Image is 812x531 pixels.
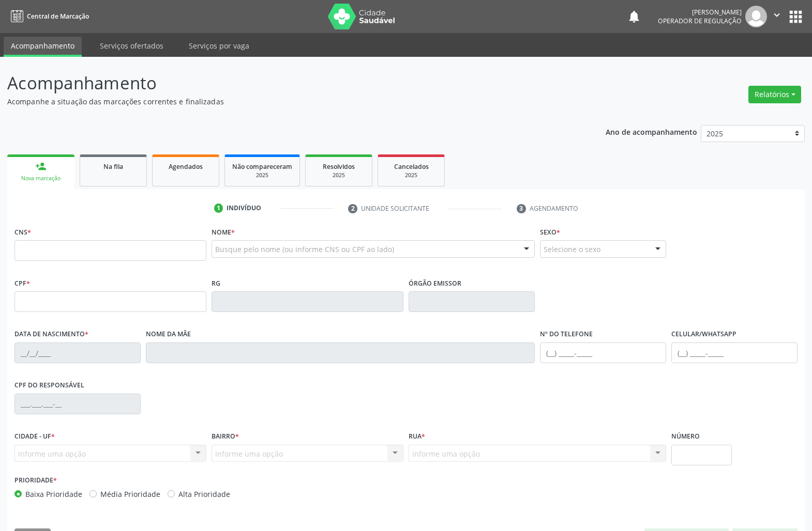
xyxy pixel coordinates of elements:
[671,326,736,342] label: Celular/WhatsApp
[14,473,57,489] label: Prioridade
[212,224,235,240] label: Nome
[394,162,429,171] span: Cancelados
[35,161,47,172] div: person_add
[14,326,88,342] label: Data de nascimento
[169,162,203,171] span: Agendados
[14,275,30,291] label: CPF
[14,175,67,182] div: Nova marcação
[14,224,31,240] label: CNS
[658,8,742,17] div: [PERSON_NAME]
[7,70,565,96] p: Acompanhamento
[771,9,783,21] i: 
[7,8,89,25] a: Central de Marcação
[14,429,55,445] label: Cidade - UF
[671,429,700,445] label: Número
[767,6,787,27] button: 
[232,171,292,179] div: 2025
[14,342,141,363] input: __/__/____
[748,86,801,103] button: Relatórios
[544,244,600,255] span: Selecione o sexo
[215,244,394,255] span: Busque pelo nome (ou informe CNS ou CPF ao lado)
[227,204,261,213] div: Indivíduo
[671,342,798,363] input: (__) _____-_____
[4,37,82,57] a: Acompanhamento
[178,489,230,499] label: Alta Prioridade
[214,204,223,213] div: 1
[7,96,565,107] p: Acompanhe a situação das marcações correntes e finalizadas
[103,162,123,171] span: Na fila
[409,275,461,291] label: Órgão emissor
[100,489,160,499] label: Média Prioridade
[27,12,89,21] span: Central de Marcação
[385,171,437,179] div: 2025
[658,17,742,25] span: Operador de regulação
[745,6,767,27] img: img
[14,378,84,394] label: CPF do responsável
[313,171,365,179] div: 2025
[540,224,560,240] label: Sexo
[212,275,220,291] label: RG
[212,429,239,445] label: Bairro
[606,125,697,138] p: Ano de acompanhamento
[787,8,805,26] button: apps
[409,429,425,445] label: Rua
[182,37,257,55] a: Serviços por vaga
[25,489,82,499] label: Baixa Prioridade
[93,37,171,55] a: Serviços ofertados
[627,9,641,24] button: notifications
[146,326,191,342] label: Nome da mãe
[14,394,141,414] input: ___.___.___-__
[232,162,292,171] span: Não compareceram
[540,342,666,363] input: (__) _____-_____
[323,162,355,171] span: Resolvidos
[540,326,593,342] label: Nº do Telefone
